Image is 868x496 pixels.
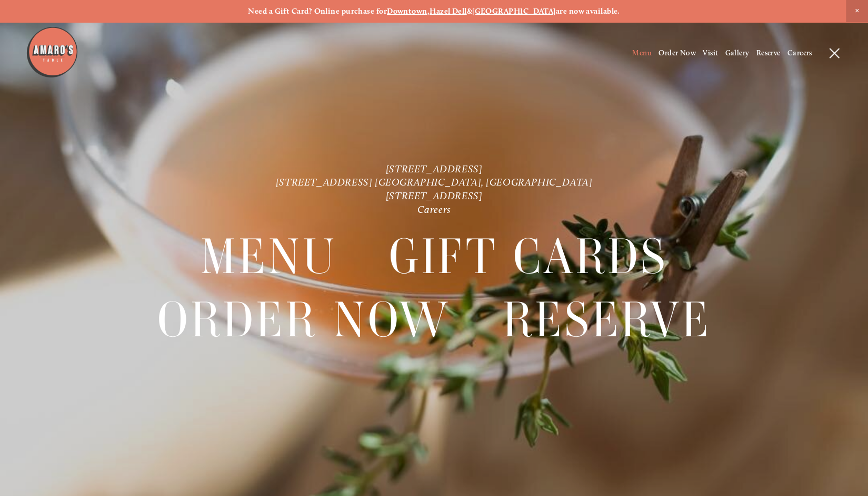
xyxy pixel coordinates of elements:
a: Downtown [387,6,427,16]
img: Amaro's Table [26,26,78,79]
a: Gift Cards [389,225,667,288]
a: Visit [703,48,718,57]
a: Reserve [503,288,711,351]
a: [STREET_ADDRESS] [GEOGRAPHIC_DATA], [GEOGRAPHIC_DATA] [276,176,592,188]
strong: , [427,6,430,16]
a: Gallery [725,48,749,57]
a: [GEOGRAPHIC_DATA] [472,6,556,16]
a: [STREET_ADDRESS] [386,162,482,175]
a: Careers [787,48,812,57]
strong: are now available. [556,6,620,16]
a: Menu [201,225,337,288]
strong: & [467,6,472,16]
a: Reserve [756,48,780,57]
a: Order Now [659,48,696,57]
a: Order Now [157,288,451,351]
a: [STREET_ADDRESS] [386,189,482,202]
span: Reserve [503,288,711,352]
a: Hazel Dell [430,6,467,16]
a: Careers [417,203,451,216]
a: Menu [632,48,652,57]
strong: Need a Gift Card? Online purchase for [248,6,387,16]
span: Order Now [157,288,451,352]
